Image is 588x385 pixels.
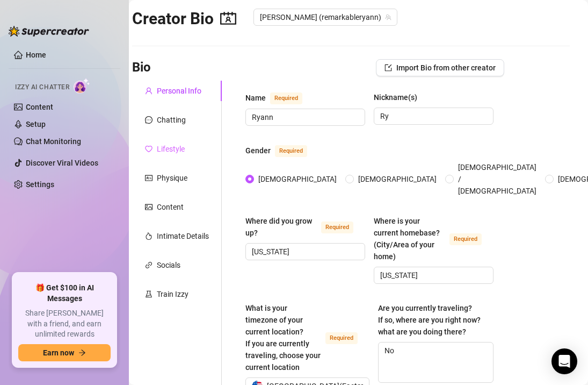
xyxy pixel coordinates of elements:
img: logo-BBDzfeDw.svg [9,26,89,37]
button: Earn nowarrow-right [18,344,111,361]
img: AI Chatter [74,78,90,94]
span: Izzy AI Chatter [15,82,69,92]
a: Setup [26,120,46,129]
div: Socials [157,259,180,271]
span: Earn now [43,348,74,357]
div: Personal Info [157,85,201,97]
div: Intimate Details [157,230,209,242]
a: Home [26,51,46,59]
a: Content [26,103,53,111]
span: picture [145,203,153,211]
input: Where is your current homebase? (City/Area of your home) [380,269,485,281]
span: heart [145,145,153,153]
input: Name [252,111,357,123]
span: 🎁 Get $100 in AI Messages [18,283,111,304]
span: Required [275,145,307,157]
span: Required [325,332,358,344]
span: contacts [220,10,236,26]
div: Name [245,92,266,104]
h2: Creator Bio [132,9,236,29]
span: [DEMOGRAPHIC_DATA] [354,173,441,185]
label: Where is your current homebase? (City/Area of your home) [374,215,493,262]
span: message [145,116,153,124]
button: Import Bio from other creator [376,59,504,76]
div: Chatting [157,114,186,126]
h3: Bio [132,59,151,76]
div: Lifestyle [157,143,185,155]
input: Where did you grow up? [252,246,357,258]
a: Chat Monitoring [26,137,81,146]
span: idcard [145,174,153,182]
span: Ryann (remarkableryann) [260,9,391,25]
textarea: No [379,343,493,382]
span: Are you currently traveling? If so, where are you right now? what are you doing there? [378,304,481,336]
span: fire [145,232,153,240]
div: Gender [245,145,271,156]
label: Gender [245,144,319,157]
span: link [145,261,153,269]
a: Discover Viral Videos [26,159,98,167]
div: Nickname(s) [374,91,417,103]
span: team [385,14,391,20]
span: [DEMOGRAPHIC_DATA] / [DEMOGRAPHIC_DATA] [454,161,541,197]
span: user [145,87,153,95]
label: Where did you grow up? [245,215,365,239]
a: Settings [26,180,54,189]
div: Train Izzy [157,288,188,300]
div: Physique [157,172,187,184]
span: Import Bio from other creator [396,63,496,72]
span: Required [270,92,302,104]
input: Nickname(s) [380,110,485,122]
span: Required [449,233,482,245]
span: [DEMOGRAPHIC_DATA] [254,173,341,185]
span: Share [PERSON_NAME] with a friend, and earn unlimited rewards [18,308,111,340]
span: Required [321,222,353,233]
label: Name [245,91,314,104]
span: import [384,64,392,72]
span: arrow-right [78,349,86,357]
div: Content [157,201,184,213]
span: experiment [145,290,153,298]
div: Where did you grow up? [245,215,317,239]
span: What is your timezone of your current location? If you are currently traveling, choose your curre... [245,304,321,372]
label: Nickname(s) [374,91,425,103]
div: Open Intercom Messenger [551,348,577,374]
div: Where is your current homebase? (City/Area of your home) [374,215,445,262]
